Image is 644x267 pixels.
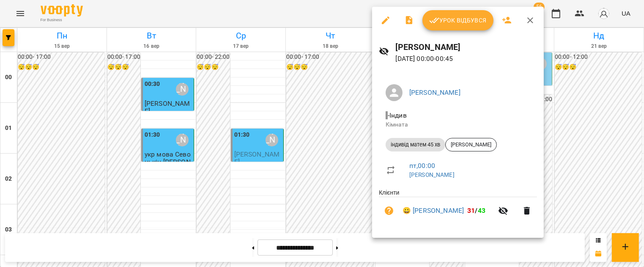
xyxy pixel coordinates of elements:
a: пт , 00:00 [409,162,435,170]
span: - Індив [386,111,408,119]
p: Кімната [386,121,530,129]
span: 31 [467,206,475,215]
p: [DATE] 00:00 - 00:45 [396,54,537,64]
a: [PERSON_NAME] [409,88,460,96]
ul: Клієнти [379,188,537,228]
span: [PERSON_NAME] [446,141,496,149]
a: [PERSON_NAME] [409,171,455,178]
span: Урок відбувся [429,15,487,25]
h6: [PERSON_NAME] [396,41,537,54]
span: індивід матем 45 хв [386,141,445,149]
div: [PERSON_NAME] [445,138,497,151]
button: Урок відбувся [422,10,493,30]
button: Візит ще не сплачено. Додати оплату? [379,201,399,221]
b: / [467,206,485,215]
span: 43 [478,206,485,215]
a: 😀 [PERSON_NAME] [403,206,464,216]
